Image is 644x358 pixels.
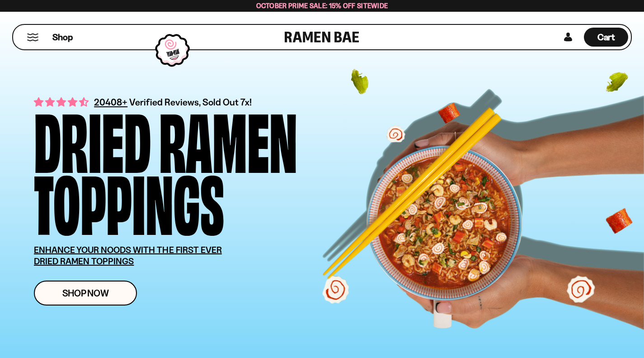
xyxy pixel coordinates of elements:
div: Ramen [159,107,297,169]
a: Shop [52,28,73,47]
span: Shop Now [62,288,109,298]
u: ENHANCE YOUR NOODS WITH THE FIRST EVER DRIED RAMEN TOPPINGS [34,244,222,267]
a: Shop Now [34,281,137,305]
button: Mobile Menu Trigger [27,33,39,41]
div: Cart [584,25,628,49]
span: Shop [52,31,73,43]
span: Cart [597,32,615,43]
span: October Prime Sale: 15% off Sitewide [256,1,388,10]
div: Toppings [34,169,224,231]
div: Dried [34,107,151,169]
